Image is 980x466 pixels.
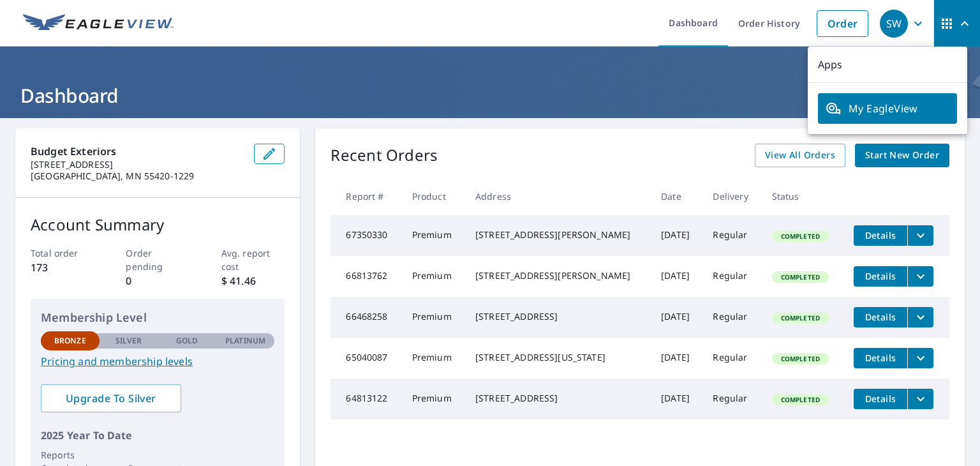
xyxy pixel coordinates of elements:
p: [GEOGRAPHIC_DATA], MN 55420-1229 [31,170,244,182]
p: Apps [808,47,967,83]
p: Budget Exteriors [31,144,244,159]
th: Product [402,177,465,215]
div: [STREET_ADDRESS][US_STATE] [475,351,641,364]
td: [DATE] [651,297,702,338]
td: 66813762 [330,256,401,297]
th: Date [651,177,702,215]
a: Order [817,10,868,37]
td: 65040087 [330,338,401,379]
td: Premium [402,256,465,297]
button: detailsBtn-66813762 [854,266,907,287]
td: 64813122 [330,379,401,419]
td: [DATE] [651,215,702,256]
span: Completed [773,232,828,241]
p: Gold [176,335,198,347]
button: filesDropdownBtn-66813762 [907,266,933,287]
span: Completed [773,273,828,282]
h1: Dashboard [15,82,965,109]
span: Start New Order [865,147,939,163]
td: [DATE] [651,379,702,419]
td: Premium [402,338,465,379]
span: Completed [773,395,828,404]
span: Details [861,352,900,364]
a: Pricing and membership levels [41,354,274,369]
div: [STREET_ADDRESS] [475,392,641,405]
span: Completed [773,313,828,322]
p: [STREET_ADDRESS] [31,159,244,170]
button: detailsBtn-65040087 [854,348,907,368]
td: [DATE] [651,338,702,379]
td: Premium [402,215,465,256]
button: filesDropdownBtn-64813122 [907,389,933,409]
th: Status [762,177,843,215]
p: 173 [31,260,94,275]
span: Details [861,393,900,405]
p: Membership Level [41,309,274,326]
td: Regular [702,379,761,419]
td: [DATE] [651,256,702,297]
span: Details [861,270,900,282]
span: View All Orders [765,147,835,163]
th: Delivery [702,177,761,215]
a: Upgrade To Silver [41,384,181,412]
td: 66468258 [330,297,401,338]
button: detailsBtn-67350330 [854,225,907,246]
td: Regular [702,256,761,297]
div: SW [880,10,908,38]
p: Recent Orders [330,144,438,167]
p: Avg. report cost [221,246,285,273]
span: My EagleView [826,101,949,116]
p: 2025 Year To Date [41,428,274,443]
div: [STREET_ADDRESS][PERSON_NAME] [475,269,641,282]
td: Regular [702,338,761,379]
p: Account Summary [31,213,285,236]
a: My EagleView [818,93,957,124]
p: 0 [126,273,189,289]
button: detailsBtn-66468258 [854,307,907,327]
p: Bronze [54,335,86,347]
td: Premium [402,297,465,338]
p: $ 41.46 [221,273,285,289]
div: [STREET_ADDRESS][PERSON_NAME] [475,229,641,241]
p: Silver [115,335,142,347]
button: filesDropdownBtn-67350330 [907,225,933,246]
button: filesDropdownBtn-66468258 [907,307,933,327]
td: Regular [702,215,761,256]
td: Regular [702,297,761,338]
img: EV Logo [23,14,174,33]
a: View All Orders [755,144,845,167]
a: Start New Order [855,144,949,167]
button: detailsBtn-64813122 [854,389,907,409]
span: Completed [773,354,828,363]
p: Total order [31,246,94,260]
th: Report # [330,177,401,215]
span: Details [861,311,900,323]
td: Premium [402,379,465,419]
th: Address [465,177,651,215]
span: Upgrade To Silver [51,391,171,405]
span: Details [861,229,900,241]
div: [STREET_ADDRESS] [475,310,641,323]
button: filesDropdownBtn-65040087 [907,348,933,368]
p: Order pending [126,246,189,273]
td: 67350330 [330,215,401,256]
p: Platinum [225,335,265,347]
